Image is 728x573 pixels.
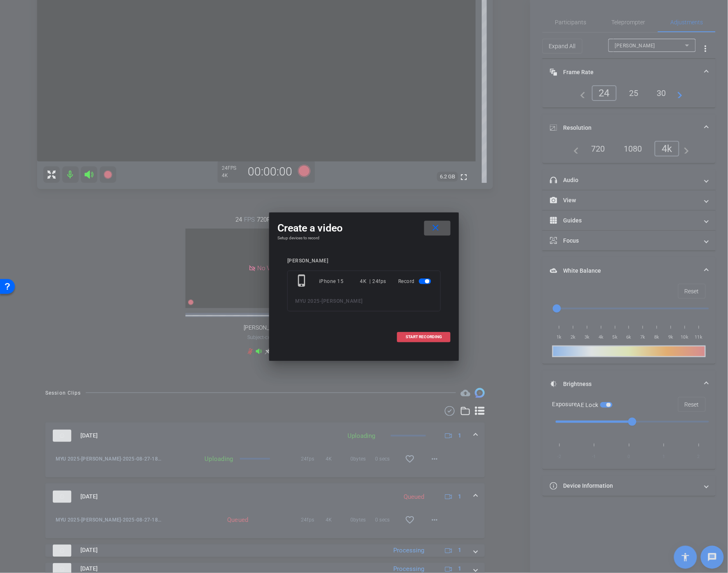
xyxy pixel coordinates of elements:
div: iPhone 15 [319,274,360,289]
div: [PERSON_NAME] [287,258,441,264]
mat-icon: phone_iphone [295,274,310,289]
h4: Setup devices to record [277,236,451,241]
button: START RECORDING [397,332,451,342]
div: 4K | 24fps [360,274,387,289]
span: [PERSON_NAME] [322,298,363,304]
mat-icon: close [431,223,441,233]
div: Record [398,274,433,289]
div: Create a video [277,221,451,236]
span: - [320,298,322,304]
span: MYU 2025 [295,298,320,304]
span: START RECORDING [406,335,442,339]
